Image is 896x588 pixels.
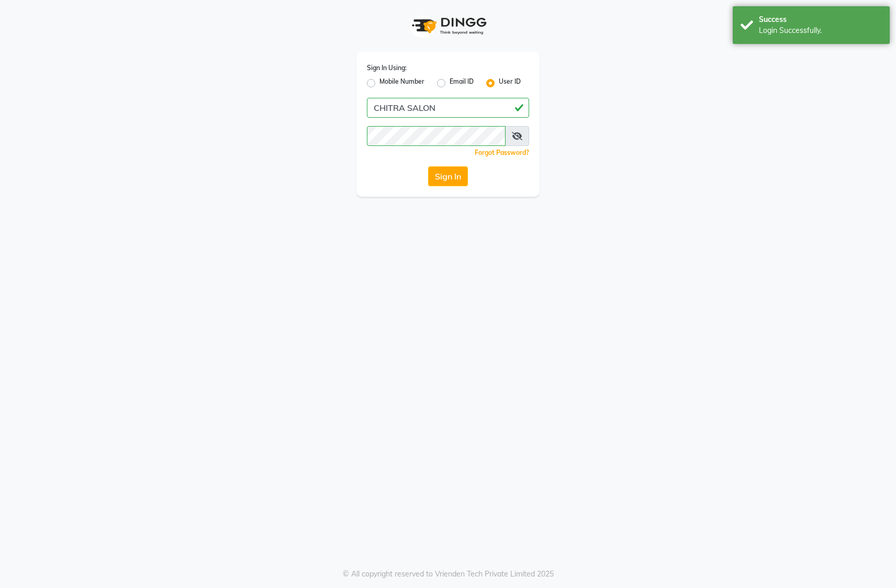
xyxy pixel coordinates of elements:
[475,149,529,156] a: Forgot Password?
[406,10,490,41] img: logo1.svg
[367,98,529,118] input: Username
[367,126,506,146] input: Username
[499,77,521,89] label: User ID
[367,63,407,73] label: Sign In Using:
[450,77,474,89] label: Email ID
[759,14,882,25] div: Success
[759,25,882,36] div: Login Successfully.
[379,77,424,89] label: Mobile Number
[428,166,468,186] button: Sign In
